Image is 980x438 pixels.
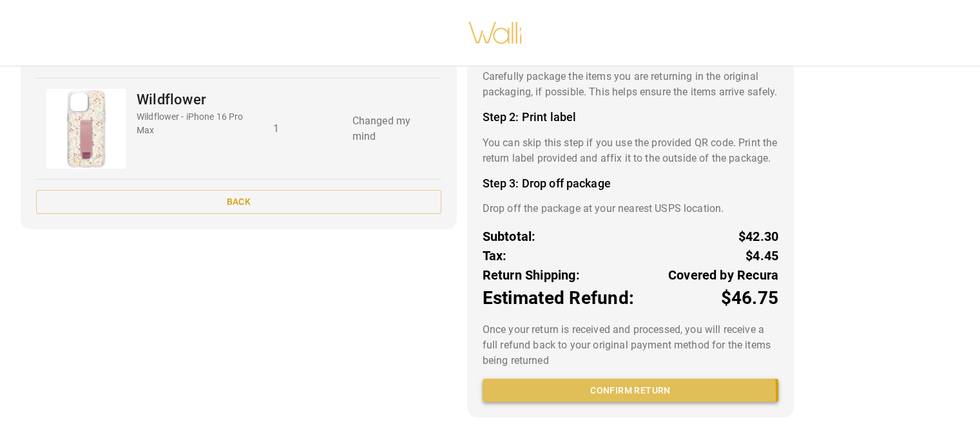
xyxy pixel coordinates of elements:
[483,135,778,166] p: You can skip this step if you use the provided QR code. Print the return label provided and affix...
[483,379,778,403] button: Confirm return
[483,227,536,246] p: Subtotal:
[483,69,778,100] p: Carefully package the items you are returning in the original packaging, if possible. This helps ...
[137,89,253,110] p: Wildflower
[36,190,441,214] button: Back
[720,285,778,312] p: $46.75
[738,227,778,246] p: $42.30
[483,265,580,285] p: Return Shipping:
[137,110,253,137] p: Wildflower - iPhone 16 Pro Max
[745,246,778,265] p: $4.45
[483,285,634,312] p: Estimated Refund:
[483,322,778,368] p: Once your return is received and processed, you will receive a full refund back to your original ...
[352,113,431,144] p: Changed my mind
[483,110,778,124] h4: Step 2: Print label
[483,246,507,265] p: Tax:
[483,176,778,191] h4: Step 3: Drop off package
[468,5,523,61] img: walli-inc.myshopify.com
[483,201,778,216] p: Drop off the package at your nearest USPS location.
[273,121,332,137] p: 1
[668,265,778,285] p: Covered by Recura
